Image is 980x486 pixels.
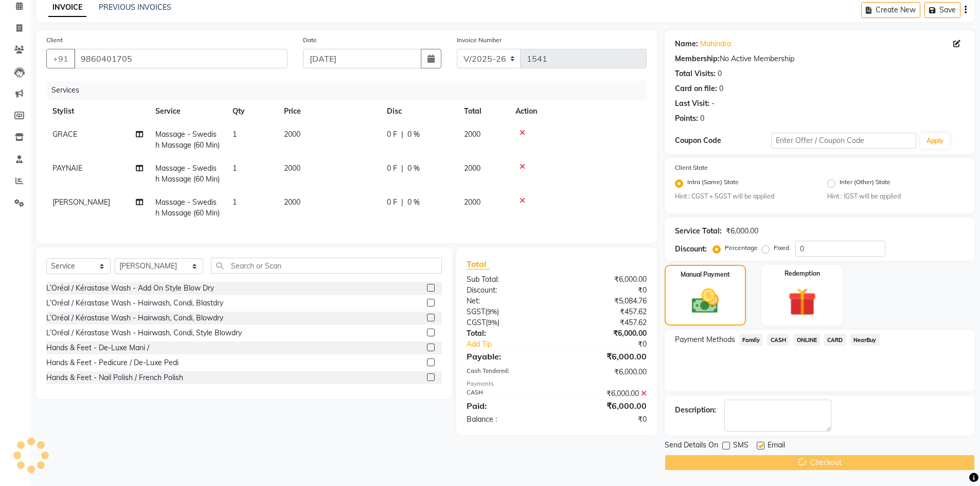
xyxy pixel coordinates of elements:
span: 0 % [407,197,420,208]
div: Payments [467,380,646,388]
div: ₹6,000.00 [557,388,654,399]
span: 9% [487,308,497,316]
button: Save [924,2,960,18]
div: Total Visits: [675,68,716,79]
th: Action [509,100,647,123]
span: 2000 [284,197,300,207]
div: ₹6,000.00 [557,400,654,412]
label: Client [46,35,63,45]
div: Last Visit: [675,98,709,109]
span: CGST [467,318,486,327]
div: 0 [700,113,704,124]
span: 2000 [284,130,300,139]
label: Redemption [785,269,820,278]
label: Fixed [774,243,789,253]
small: Hint : IGST will be applied [827,192,965,201]
button: Apply [920,133,950,149]
th: Service [149,100,226,123]
div: Hands & Feet - De-Luxe Mani / [46,343,149,353]
a: PREVIOUS INVOICES [99,3,171,12]
span: 1 [233,130,237,139]
div: Hands & Feet - Pedicure / De-Luxe Pedi [46,357,179,368]
div: Points: [675,113,698,124]
span: Massage - Swedish Massage (60 Min) [155,130,220,150]
img: _gift.svg [779,284,825,319]
span: [PERSON_NAME] [52,197,110,207]
span: 9% [488,318,497,327]
span: NearBuy [850,334,880,346]
div: ₹0 [557,285,654,296]
input: Search or Scan [211,258,442,274]
div: Hands & Feet - Nail Polish / French Polish [46,372,183,383]
label: Percentage [725,243,758,253]
span: Email [768,440,785,453]
span: 2000 [464,197,480,207]
div: ₹6,000.00 [557,350,654,363]
span: Family [739,334,763,346]
div: ₹5,084.76 [557,296,654,307]
div: Discount: [459,285,557,296]
div: - [711,98,715,109]
span: 0 F [387,163,397,174]
span: 0 F [387,197,397,208]
div: Total: [459,328,557,339]
div: ₹6,000.00 [557,274,654,285]
th: Stylist [46,100,149,123]
span: 2000 [284,164,300,173]
th: Qty [226,100,278,123]
span: | [401,129,403,140]
div: Name: [675,39,698,49]
input: Enter Offer / Coupon Code [771,133,916,149]
div: ₹6,000.00 [726,226,758,237]
span: Massage - Swedish Massage (60 Min) [155,164,220,184]
span: GRACE [52,130,77,139]
label: Date [303,35,317,45]
div: ₹0 [557,414,654,425]
button: +91 [46,49,75,68]
div: Payable: [459,350,557,363]
span: 0 % [407,163,420,174]
div: Balance : [459,414,557,425]
div: L’Oréal / Kérastase Wash - Hairwash, Condi, Style Blowdry [46,328,242,338]
span: 0 % [407,129,420,140]
label: Intra (Same) State [687,177,739,190]
label: Client State [675,163,708,172]
span: CASH [767,334,789,346]
span: SGST [467,307,485,316]
span: PAYNAIE [52,164,82,173]
label: Invoice Number [457,35,502,45]
a: Mahindra [700,39,731,49]
div: Service Total: [675,226,722,237]
div: L’Oréal / Kérastase Wash - Hairwash, Condi, Blowdry [46,313,223,323]
div: 0 [718,68,722,79]
div: ₹6,000.00 [557,328,654,339]
div: Discount: [675,244,707,255]
div: CASH [459,388,557,399]
div: ( ) [459,317,557,328]
span: 1 [233,197,237,207]
span: Total [467,259,490,269]
span: CARD [824,334,846,346]
span: Massage - Swedish Massage (60 Min) [155,197,220,218]
span: | [401,197,403,208]
th: Total [458,100,509,123]
div: ( ) [459,307,557,317]
span: ONLINE [793,334,820,346]
div: ₹0 [573,339,654,350]
label: Inter (Other) State [840,177,890,190]
div: Description: [675,405,716,416]
span: 0 F [387,129,397,140]
div: Membership: [675,53,720,64]
input: Search by Name/Mobile/Email/Code [74,49,288,68]
span: | [401,163,403,174]
div: Paid: [459,400,557,412]
div: Card on file: [675,83,717,94]
div: ₹457.62 [557,307,654,317]
div: Sub Total: [459,274,557,285]
div: ₹6,000.00 [557,367,654,377]
a: Add Tip [459,339,573,350]
div: L’Oréal / Kérastase Wash - Add On Style Blow Dry [46,283,214,294]
div: Net: [459,296,557,307]
small: Hint : CGST + SGST will be applied [675,192,812,201]
div: Coupon Code [675,135,772,146]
